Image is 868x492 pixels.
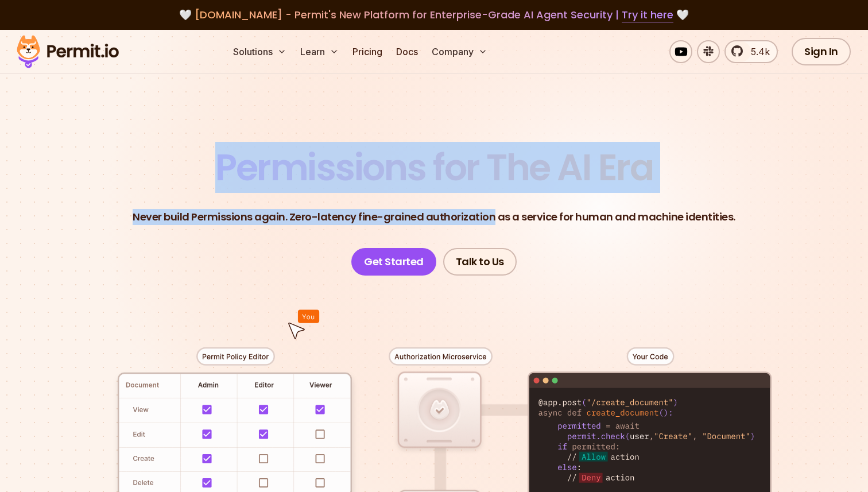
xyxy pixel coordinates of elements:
[392,40,423,63] a: Docs
[28,7,840,23] div: 🤍 🤍
[133,209,735,225] p: Never build Permissions again. Zero-latency fine-grained authorization as a service for human and...
[351,248,436,276] a: Get Started
[228,40,291,63] button: Solutions
[11,32,124,71] img: Permit logo
[744,45,770,59] span: 5.4k
[296,40,343,63] button: Learn
[443,248,517,276] a: Talk to Us
[792,38,851,65] a: Sign In
[622,7,673,22] a: Try it here
[215,142,653,193] span: Permissions for The AI Era
[195,7,673,22] span: [DOMAIN_NAME] - Permit's New Platform for Enterprise-Grade AI Agent Security |
[427,40,492,63] button: Company
[724,40,778,63] a: 5.4k
[348,40,387,63] a: Pricing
